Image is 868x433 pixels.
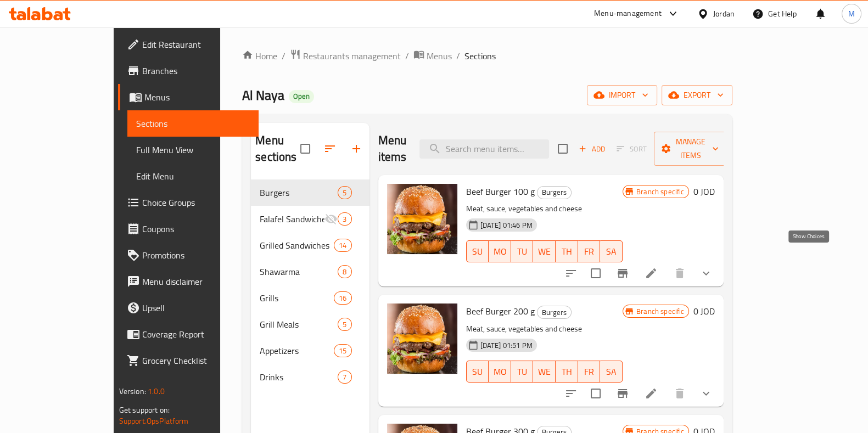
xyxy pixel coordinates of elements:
button: TH [556,361,578,383]
a: Edit menu item [645,267,658,280]
span: Select section first [609,140,654,158]
span: Beef Burger 100 g [466,183,535,200]
span: Select all sections [294,137,317,160]
span: Sections [136,117,250,130]
span: Menus [144,91,250,104]
span: MO [493,244,507,260]
p: Meat, sauce, vegetables and cheese [466,202,623,216]
div: Grills [260,291,334,305]
img: Beef Burger 100 g [387,184,457,254]
span: Coverage Report [142,328,250,341]
a: Coupons [118,216,259,242]
span: Select to update [584,262,607,285]
a: Grocery Checklist [118,347,259,374]
span: Sections [464,49,496,63]
div: Open [289,90,314,103]
span: TU [516,244,529,260]
span: 15 [334,346,351,356]
span: Coupons [142,222,250,235]
button: TU [511,361,534,383]
span: WE [537,244,551,260]
div: Appetizers15 [251,338,369,364]
h2: Menu sections [255,132,300,165]
div: Grilled Sandwiches14 [251,232,369,258]
span: M [848,8,855,20]
div: Shawarma8 [251,258,369,285]
span: Grill Meals [260,318,338,331]
div: Grills16 [251,285,369,311]
span: Edit Restaurant [142,38,250,51]
span: Sort sections [317,136,343,162]
div: items [334,239,351,252]
div: Burgers [537,186,572,199]
span: 1.0.0 [148,384,165,398]
span: Add [577,143,607,155]
svg: Inactive section [324,212,338,226]
span: Grilled Sandwiches [260,239,334,252]
div: Burgers5 [251,179,369,206]
span: SU [471,244,485,260]
a: Edit Menu [127,163,259,189]
span: SA [604,244,618,260]
div: items [338,370,351,384]
span: Burgers [537,306,571,319]
li: / [282,49,285,63]
span: Add item [574,140,609,158]
button: SU [466,240,489,262]
span: Menus [427,49,452,63]
span: Beef Burger 200 g [466,303,535,319]
div: Shawarma [260,265,338,278]
span: Edit Menu [136,170,250,183]
span: TU [516,364,529,380]
h2: Menu items [378,132,407,165]
div: items [338,265,351,278]
a: Restaurants management [290,49,401,63]
input: search [419,139,549,159]
button: sort-choices [558,380,584,407]
span: Restaurants management [303,49,401,63]
span: 3 [338,214,351,224]
span: Al Naya [242,83,284,108]
span: SA [604,364,618,380]
span: 5 [338,188,351,198]
button: SA [600,240,623,262]
a: Sections [127,110,259,137]
span: Version: [119,384,146,398]
div: Burgers [537,306,572,319]
button: MO [489,361,511,383]
div: items [338,186,351,199]
span: [DATE] 01:46 PM [476,220,537,230]
div: items [334,291,351,305]
div: Falafel Sandwiches3 [251,206,369,232]
span: Upsell [142,301,250,314]
span: [DATE] 01:51 PM [476,340,537,351]
div: Appetizers [260,344,334,357]
div: Drinks [260,370,338,384]
span: Select to update [584,382,607,405]
button: delete [667,260,693,286]
span: TH [560,244,574,260]
span: import [596,88,648,102]
button: Add [574,140,609,158]
a: Upsell [118,295,259,321]
button: FR [578,240,601,262]
span: 16 [334,293,351,303]
span: Choice Groups [142,196,250,209]
span: 5 [338,319,351,330]
button: show more [693,260,719,286]
nav: Menu sections [251,175,369,395]
button: Add section [343,136,369,162]
span: Falafel Sandwiches [260,212,324,226]
span: Burgers [260,186,338,199]
span: Get support on: [119,403,170,417]
button: show more [693,380,719,407]
span: 8 [338,267,351,277]
a: Menu disclaimer [118,268,259,295]
div: Grill Meals5 [251,311,369,338]
a: Home [242,49,277,63]
button: TH [556,240,578,262]
button: SA [600,361,623,383]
